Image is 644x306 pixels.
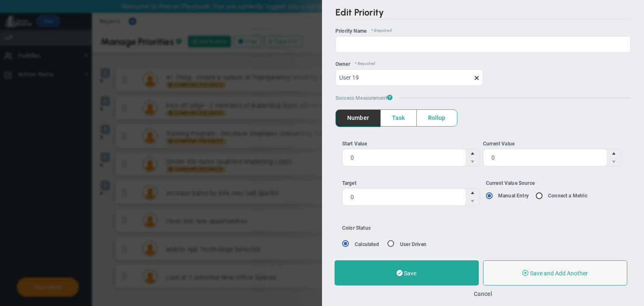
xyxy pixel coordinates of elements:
span: Save and Add Another [530,270,588,277]
input: Start Value [343,149,466,166]
label: Calculated [355,241,379,247]
input: Search or Invite Team Members [335,69,483,86]
span: * Required [366,28,392,34]
span: Number [336,110,380,126]
button: Save [335,260,479,285]
span: Increase value [607,149,621,158]
label: User Driven [400,241,426,247]
div: Target [342,179,480,187]
span: Rollup [417,110,457,126]
div: Current Value [483,140,621,148]
input: Target [343,189,466,205]
span: Save [404,270,416,277]
div: Current Value Source [486,179,624,187]
span: clear [483,73,490,81]
label: Connect a Metric [548,193,587,199]
span: * Required [350,61,375,67]
span: Decrease value [607,158,621,166]
span: Success Measurement [335,94,392,101]
div: Owner [335,61,631,67]
span: Increase value [465,189,480,197]
h2: Edit Priority [335,7,631,20]
button: Save and Add Another [483,260,627,285]
div: Priority Name [335,28,631,34]
input: Current Value [483,149,607,166]
span: Decrease value [465,197,480,205]
span: Task [381,110,416,126]
span: Increase value [465,149,480,158]
div: Color Status [342,225,515,231]
div: Start Value [342,140,480,148]
button: Cancel [474,290,492,297]
label: Manual Entry [498,193,529,199]
span: Decrease value [465,158,480,166]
